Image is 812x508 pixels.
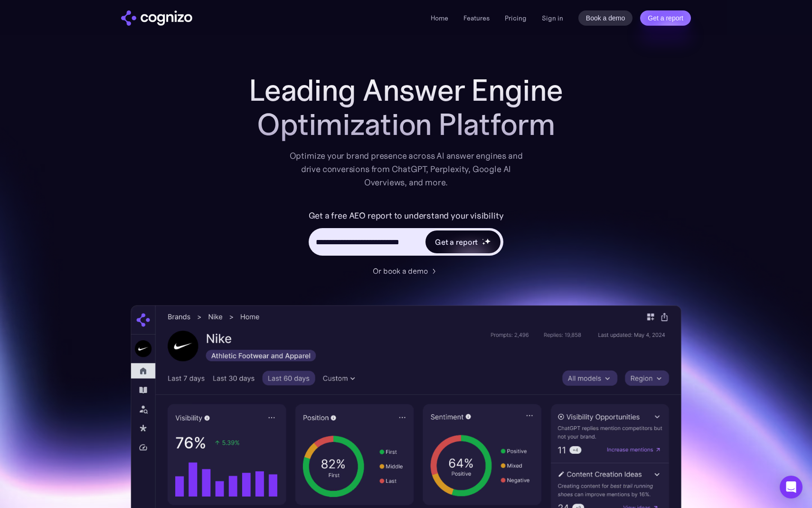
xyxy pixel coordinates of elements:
[431,14,448,22] a: Home
[505,14,527,22] a: Pricing
[780,476,803,498] div: Open Intercom Messenger
[309,208,504,223] label: Get a free AEO report to understand your visibility
[289,149,523,189] div: Optimize your brand presence across AI answer engines and drive conversions from ChatGPT, Perplex...
[373,265,439,277] a: Or book a demo
[482,239,483,240] img: star
[640,10,691,26] a: Get a report
[373,265,428,277] div: Or book a demo
[216,73,596,142] h1: Leading Answer Engine Optimization Platform
[484,238,491,244] img: star
[578,10,633,26] a: Book a demo
[482,242,485,245] img: star
[463,14,490,22] a: Features
[435,236,478,248] div: Get a report
[542,12,563,24] a: Sign in
[309,208,504,260] form: Hero URL Input Form
[425,230,501,254] a: Get a reportstarstarstar
[121,10,192,26] a: home
[121,10,192,26] img: cognizo logo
